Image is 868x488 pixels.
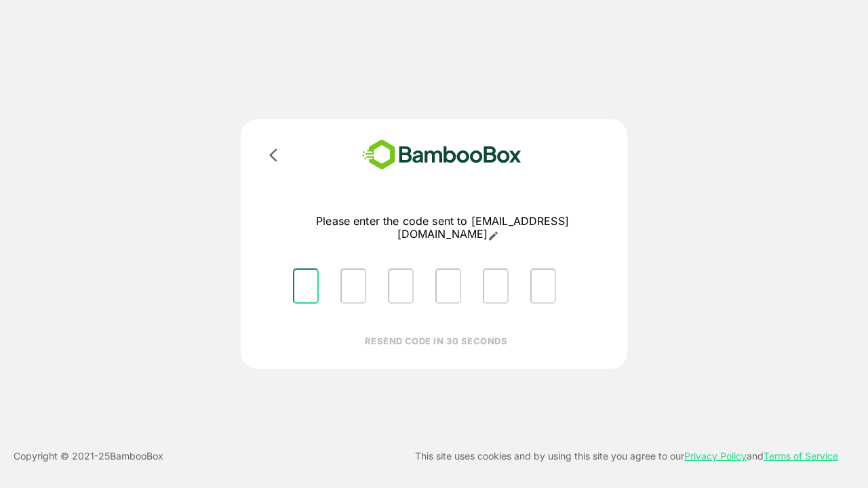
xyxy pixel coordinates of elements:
input: Please enter OTP character 6 [530,268,556,304]
input: Please enter OTP character 5 [483,268,509,304]
a: Privacy Policy [684,450,747,462]
img: bamboobox [342,136,541,174]
input: Please enter OTP character 1 [293,268,319,304]
p: This site uses cookies and by using this site you agree to our and [415,448,838,464]
input: Please enter OTP character 3 [388,268,414,304]
p: Copyright © 2021- 25 BambooBox [14,448,163,464]
p: Please enter the code sent to [EMAIL_ADDRESS][DOMAIN_NAME] [282,215,603,241]
a: Terms of Service [764,450,838,462]
input: Please enter OTP character 2 [340,268,366,304]
input: Please enter OTP character 4 [435,268,461,304]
